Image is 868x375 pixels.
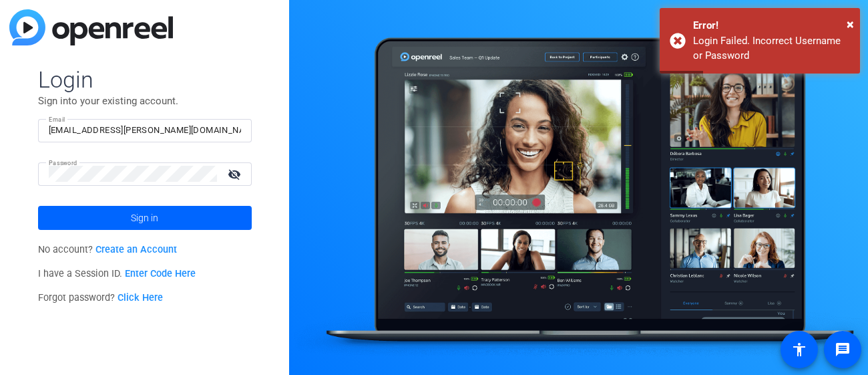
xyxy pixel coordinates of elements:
[49,122,241,138] input: Enter Email Address
[835,342,851,358] mat-icon: message
[693,18,850,33] div: Error!
[847,16,854,32] span: ×
[847,14,854,34] button: Close
[125,268,196,279] a: Enter Code Here
[38,292,164,303] span: Forgot password?
[38,94,252,108] p: Sign into your existing account.
[791,342,807,358] mat-icon: accessibility
[131,201,158,235] span: Sign in
[38,206,252,230] button: Sign in
[95,244,177,255] a: Create an Account
[220,164,252,184] mat-icon: visibility_off
[38,268,196,279] span: I have a Session ID.
[49,159,77,166] mat-label: Password
[49,116,65,123] mat-label: Email
[38,244,178,255] span: No account?
[38,66,252,94] span: Login
[693,33,850,64] div: Login Failed. Incorrect Username or Password
[9,9,173,45] img: blue-gradient.svg
[118,292,163,303] a: Click Here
